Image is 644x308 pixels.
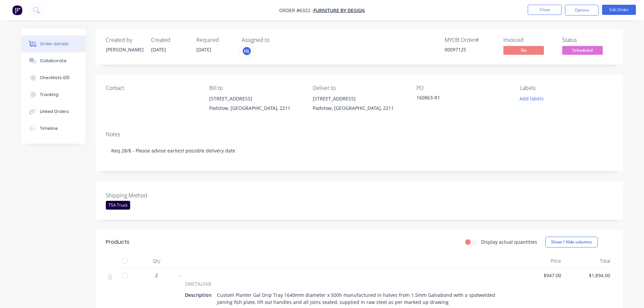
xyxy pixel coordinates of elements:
span: $1,894.00 [567,272,610,279]
button: Scheduled [562,46,603,56]
div: PO [416,85,509,91]
div: Total [564,254,613,268]
div: Invoiced [503,37,554,43]
label: Display actual quantities [481,238,537,245]
span: [DATE] [196,46,211,53]
button: Options [565,5,599,16]
span: $947.00 [518,272,561,279]
div: [PERSON_NAME] [106,46,143,53]
div: Labels [520,85,613,91]
button: Add labels [516,94,547,103]
div: Products [106,238,129,246]
div: Padstow, [GEOGRAPHIC_DATA], 2211 [209,103,302,113]
div: [STREET_ADDRESS] [313,94,405,103]
button: Order details [21,35,86,52]
div: Checklists 0/0 [40,75,70,81]
div: 00097125 [445,46,495,53]
div: Description [185,290,214,300]
button: Timeline [21,120,86,137]
div: Custom Planter Gal Drip Tray 1640mm diameter x 500h manufactured in halves from 1.5mm Galvabond w... [214,290,507,307]
div: Required [196,37,234,43]
div: Bill to [209,85,302,91]
div: Qty [136,254,177,268]
div: Status [562,37,613,43]
button: Linked Orders [21,103,86,120]
div: TSA Truck [106,201,130,210]
span: - [180,272,181,279]
div: Linked Orders [40,109,69,115]
button: Show / Hide columns [545,237,598,247]
button: Edit Order [602,5,636,15]
div: Price [515,254,564,268]
span: Scheduled [562,46,603,54]
div: Tracking [40,92,58,98]
span: No [503,46,544,54]
button: Checklists 0/0 [21,69,86,86]
button: Collaborate [21,52,86,69]
a: Furniture By Design [313,7,365,14]
div: Assigned to [242,37,309,43]
img: Factory [12,5,22,15]
button: Close [528,5,562,15]
button: Tracking [21,86,86,103]
div: Timeline [40,125,58,132]
div: MYOB Order # [445,37,495,43]
div: Order details [40,41,69,47]
span: [DATE] [151,46,166,53]
div: Collaborate [40,58,67,64]
div: [STREET_ADDRESS]Padstow, [GEOGRAPHIC_DATA], 2211 [313,94,405,116]
div: Padstow, [GEOGRAPHIC_DATA], 2211 [313,103,405,113]
span: SMETALFAB [185,280,211,287]
span: Order #6322 - [279,7,313,14]
div: Req 28/8 - Please advise earliest possible delivery date [106,140,613,161]
div: Notes [106,131,613,138]
span: 2 [155,272,158,279]
div: Created [151,37,188,43]
div: Created by [106,37,143,43]
label: Shipping Method [106,191,190,199]
div: Contact [106,85,198,91]
div: 160863-R1 [416,94,501,103]
div: [STREET_ADDRESS]Padstow, [GEOGRAPHIC_DATA], 2211 [209,94,302,116]
div: [STREET_ADDRESS] [209,94,302,103]
div: Deliver to [313,85,405,91]
button: HL [242,46,252,56]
